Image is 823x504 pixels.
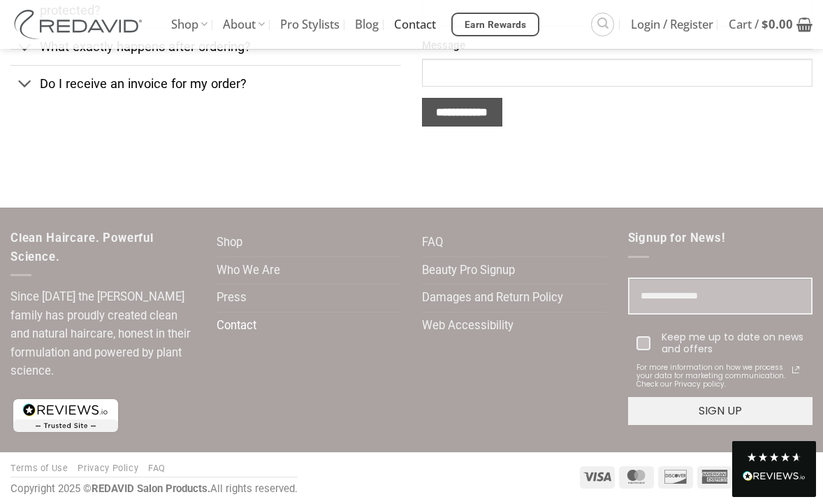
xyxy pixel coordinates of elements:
a: FAQ [422,229,443,257]
button: Toggle [10,69,39,100]
a: Earn Rewards [451,13,539,36]
a: Shop [217,229,242,257]
span: Signup for News! [628,231,726,245]
svg: link icon [787,361,804,378]
a: Beauty Pro Signup [422,257,515,285]
div: 4.9 Stars [746,452,802,463]
a: Who We Are [217,257,280,285]
a: Toggle Do I receive an invoice for my order? [10,65,401,101]
button: SIGN UP [628,397,813,425]
a: Read our Privacy Policy [787,361,804,378]
div: Payment icons [578,464,813,489]
span: Cart / [729,7,793,42]
p: Since [DATE] the [PERSON_NAME] family has proudly created clean and natural haircare, honest in t... [10,288,196,381]
div: Copyright 2025 © All rights reserved. [10,481,298,498]
span: For more information on how we process your data for marketing communication. Check our Privacy p... [636,363,788,389]
span: Earn Rewards [465,17,527,33]
div: Read All Reviews [743,468,806,487]
div: Read All Reviews [732,441,816,497]
a: Press [217,285,247,312]
a: Contact [217,312,256,340]
img: reviews-trust-logo-1.png [10,396,121,435]
a: Privacy Policy [78,463,138,473]
span: Clean Haircare. Powerful Science. [10,231,154,264]
div: Keep me up to date on news and offers [662,331,805,355]
img: REDAVID Salon Products | United States [10,10,150,39]
span: Do I receive an invoice for my order? [40,76,247,91]
span: Login / Register [631,7,713,42]
a: Web Accessibility [422,312,514,340]
span: $ [762,16,769,32]
bdi: 0.00 [762,16,793,32]
strong: REDAVID Salon Products. [92,482,210,495]
a: FAQ [148,463,166,473]
a: Search [591,13,614,36]
a: Damages and Return Policy [422,285,563,312]
input: Email field [628,278,813,315]
img: REVIEWS.io [743,471,806,481]
a: Terms of Use [10,463,68,473]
